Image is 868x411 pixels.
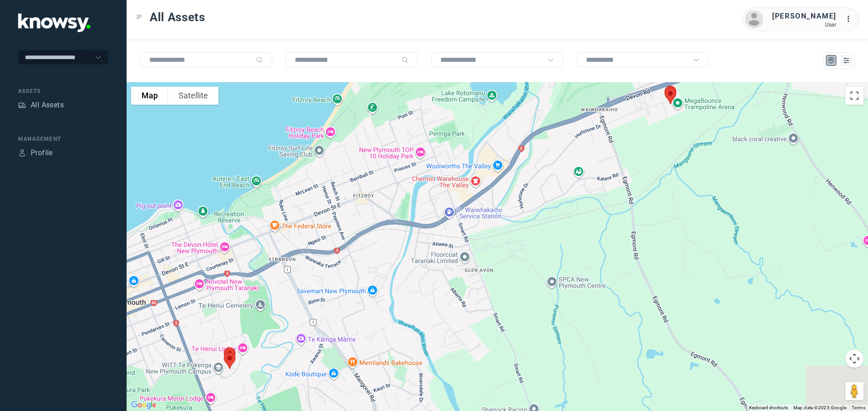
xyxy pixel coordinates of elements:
div: Assets [18,101,26,109]
button: Toggle fullscreen view [845,87,863,105]
button: Show street map [131,87,168,105]
img: Google [129,399,159,411]
span: All Assets [150,9,205,25]
a: AssetsAll Assets [18,100,64,111]
button: Drag Pegman onto the map to open Street View [845,382,863,400]
tspan: ... [846,15,855,22]
button: Keyboard shortcuts [749,405,788,411]
a: Open this area in Google Maps (opens a new window) [129,399,159,411]
div: Search [256,56,263,64]
div: Toggle Menu [136,14,142,20]
img: avatar.png [745,10,763,28]
div: All Assets [31,100,64,111]
div: User [772,22,836,28]
a: ProfileProfile [18,148,53,158]
div: Search [401,56,409,64]
div: Profile [31,148,53,158]
span: Map data ©2025 Google [793,405,846,410]
div: : [845,14,856,26]
div: [PERSON_NAME] [772,11,836,22]
div: Management [18,135,108,143]
div: : [845,14,856,24]
img: Application Logo [18,14,90,32]
div: Assets [18,87,108,95]
div: Profile [18,149,26,157]
div: Map [827,56,835,65]
div: List [842,56,850,65]
a: Terms (opens in new tab) [852,405,865,410]
button: Map camera controls [845,350,863,368]
button: Show satellite imagery [168,87,218,105]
